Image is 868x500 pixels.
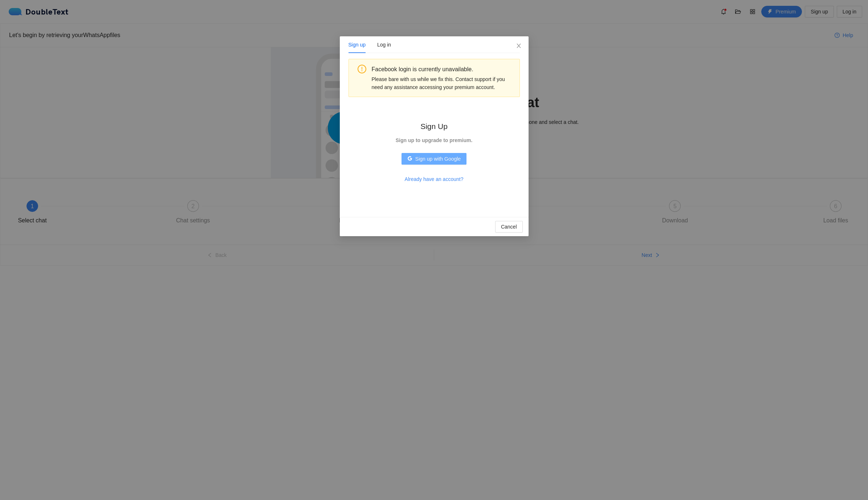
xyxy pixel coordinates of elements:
span: google [407,156,412,162]
button: Cancel [495,221,523,233]
h2: Sign Up [396,120,473,132]
div: Facebook login is currently unavailable. [372,65,514,74]
button: Already have an account? [399,173,469,185]
div: Log in [377,41,391,49]
button: Close [509,36,529,56]
strong: Sign up to upgrade to premium. [396,137,473,143]
div: Please bare with us while we fix this. Contact support if you need any assistance accessing your ... [372,75,514,91]
div: Sign up [349,41,366,49]
span: Sign up with Google [415,155,461,163]
span: close [516,43,522,49]
button: googleSign up with Google [402,153,466,165]
span: exclamation-circle [358,65,366,73]
span: Cancel [501,223,517,231]
span: Already have an account? [405,175,464,183]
